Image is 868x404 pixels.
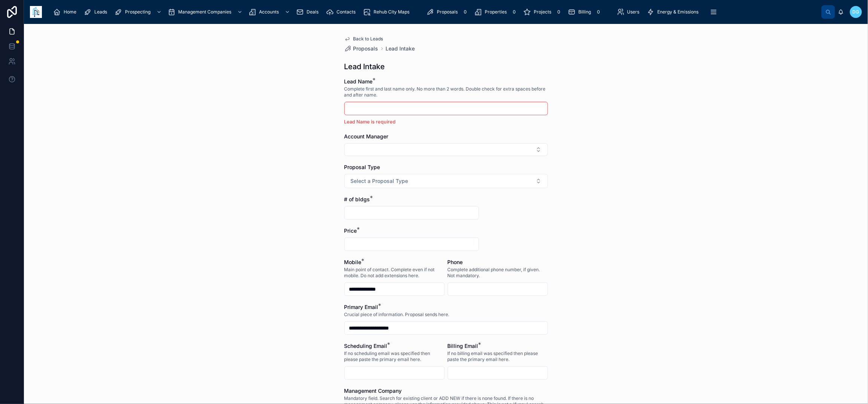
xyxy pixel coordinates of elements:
[259,9,279,15] span: Accounts
[615,5,645,19] a: Users
[344,174,548,188] button: Select Button
[344,388,402,394] span: Management Company
[437,9,458,15] span: Proposals
[48,4,822,20] div: scrollable content
[361,5,415,19] a: Rehub City Maps
[344,267,445,279] span: Main point of contact. Complete even if not mobile. Do not add extensions here.
[344,351,445,362] span: If no scheduling email was specified then please paste the primary email here.
[510,7,519,16] div: 0
[344,36,383,42] a: Back to Leads
[344,227,357,234] span: Price
[448,267,548,279] span: Complete additional phone number, if given. Not mandatory.
[594,7,603,16] div: 0
[386,45,415,52] a: Lead Intake
[627,9,640,15] span: Users
[30,6,42,18] img: App logo
[324,5,361,19] a: Contacts
[178,9,231,15] span: Management Companies
[534,9,551,15] span: Projects
[125,9,150,15] span: Prospecting
[353,36,383,42] span: Back to Leads
[448,351,548,362] span: If no billing email was specified then please paste the primary email here.
[461,7,470,16] div: 0
[424,5,472,19] a: Proposals0
[294,5,324,19] a: Deals
[485,9,507,15] span: Properties
[64,9,76,15] span: Home
[344,133,389,140] span: Account Manager
[246,5,294,19] a: Accounts
[353,45,378,52] span: Proposals
[578,9,591,15] span: Billing
[566,5,605,19] a: Billing0
[554,7,563,16] div: 0
[82,5,112,19] a: Leads
[658,9,699,15] span: Energy & Emissions
[165,5,246,19] a: Management Companies
[344,343,387,349] span: Scheduling Email
[448,259,463,265] span: Phone
[521,5,566,19] a: Projects0
[344,78,373,85] span: Lead Name
[344,45,378,52] a: Proposals
[351,177,408,185] span: Select a Proposal Type
[344,196,370,202] span: # of bldgs
[94,9,107,15] span: Leads
[51,5,82,19] a: Home
[344,259,362,265] span: Mobile
[853,9,859,15] span: DG
[344,118,548,125] p: Lead Name is required
[307,9,319,15] span: Deals
[112,5,165,19] a: Prospecting
[448,343,478,349] span: Billing Email
[336,9,356,15] span: Contacts
[374,9,409,15] span: Rehub City Maps
[344,312,450,318] span: Crucial piece of information. Proposal sends here.
[344,86,548,98] span: Complete first and last name only. No more than 2 words. Double check for extra spaces before and...
[344,304,378,310] span: Primary Email
[344,61,385,72] h1: Lead Intake
[344,143,548,156] button: Select Button
[472,5,521,19] a: Properties0
[645,5,704,19] a: Energy & Emissions
[344,164,380,170] span: Proposal Type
